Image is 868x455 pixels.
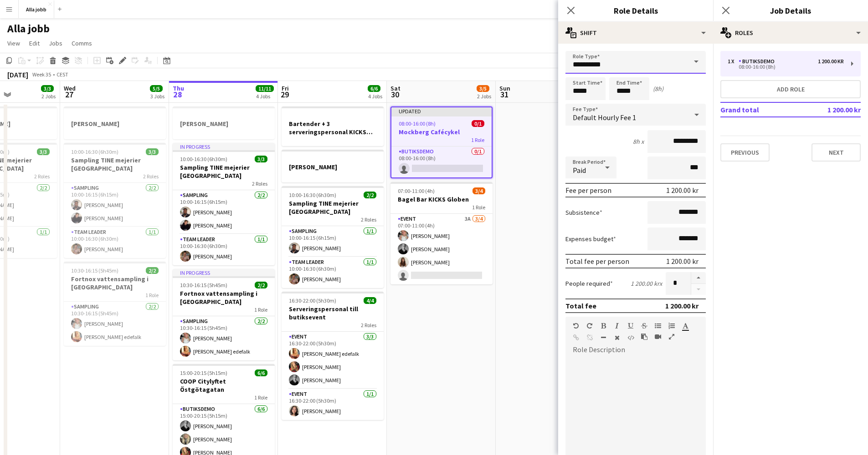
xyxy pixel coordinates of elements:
[180,282,227,288] span: 10:30-16:15 (5h45m)
[173,143,275,265] div: In progress10:00-16:30 (6h30m)3/3Sampling TINE mejerier [GEOGRAPHIC_DATA]2 RolesSampling2/210:00-...
[728,58,739,65] div: 1 x
[173,316,275,360] app-card-role: Sampling2/210:30-16:15 (5h45m)[PERSON_NAME][PERSON_NAME] edefalk
[473,187,485,194] span: 3/4
[173,234,275,265] app-card-role: Team Leader1/110:00-16:30 (6h30m)[PERSON_NAME]
[627,322,634,329] button: Underline
[282,120,384,136] h3: Bartender + 3 serveringspersonal KICKS Globen
[41,85,54,92] span: 3/3
[361,216,376,223] span: 2 Roles
[282,106,384,146] app-job-card: Bartender + 3 serveringspersonal KICKS Globen
[614,334,620,341] button: Clear Formatting
[145,292,159,298] span: 1 Role
[173,269,275,276] div: In progress
[255,156,267,162] span: 3/3
[472,120,484,127] span: 0/1
[668,333,675,340] button: Fullscreen
[64,183,166,227] app-card-role: Sampling2/210:00-16:15 (6h15m)[PERSON_NAME][PERSON_NAME]
[641,322,647,329] button: Strikethrough
[64,143,166,258] div: 10:00-16:30 (6h30m)3/3Sampling TINE mejerier [GEOGRAPHIC_DATA]2 RolesSampling2/210:00-16:15 (6h15...
[150,93,164,100] div: 3 Jobs
[143,173,159,180] span: 2 Roles
[64,262,166,346] app-job-card: 10:30-16:15 (5h45m)2/2Fortnox vattensampling i [GEOGRAPHIC_DATA]1 RoleSampling2/210:30-16:15 (5h4...
[573,166,586,175] span: Paid
[282,163,384,171] h3: [PERSON_NAME]
[390,182,493,284] div: 07:00-11:00 (4h)3/4Bagel Bar KICKS Globen1 RoleEvent3A3/407:00-11:00 (4h)[PERSON_NAME][PERSON_NAM...
[477,93,491,100] div: 2 Jobs
[173,120,275,128] h3: [PERSON_NAME]
[390,106,493,178] app-job-card: Updated08:00-16:00 (8h)0/1Mockberg Cafécykel1 RoleButiksdemo0/108:00-16:00 (8h)
[252,180,267,187] span: 2 Roles
[668,322,675,329] button: Ordered List
[72,39,92,47] span: Comms
[173,269,275,360] app-job-card: In progress10:30-16:15 (5h45m)2/2Fortnox vattensampling i [GEOGRAPHIC_DATA]1 RoleSampling2/210:30...
[173,84,184,92] span: Thu
[173,289,275,306] h3: Fortnox vattensampling i [GEOGRAPHIC_DATA]
[818,58,844,65] div: 1 200.00 kr
[390,84,401,92] span: Sat
[282,199,384,216] h3: Sampling TINE mejerier [GEOGRAPHIC_DATA]
[391,107,492,115] div: Updated
[812,143,861,162] button: Next
[256,85,274,92] span: 11/11
[71,267,118,274] span: 10:30-16:15 (5h45m)
[391,128,492,136] h3: Mockberg Cafécykel
[7,39,20,47] span: View
[655,333,661,340] button: Insert video
[56,71,68,78] div: CEST
[614,322,620,329] button: Italic
[573,322,579,329] button: Undo
[34,173,50,180] span: 2 Roles
[720,80,861,98] button: Add role
[64,84,76,92] span: Wed
[150,85,163,92] span: 5/5
[173,377,275,394] h3: COOP Citylyftet Östgötagatan
[390,195,493,203] h3: Bagel Bar KICKS Globen
[68,37,96,49] a: Comms
[64,227,166,258] app-card-role: Team Leader1/110:00-16:30 (6h30m)[PERSON_NAME]
[720,143,770,162] button: Previous
[361,322,376,329] span: 2 Roles
[7,70,28,79] div: [DATE]
[600,322,606,329] button: Bold
[655,322,661,329] button: Unordered List
[256,93,273,100] div: 4 Jobs
[558,5,713,16] h3: Role Details
[477,85,489,92] span: 3/5
[173,143,275,150] div: In progress
[390,214,493,284] app-card-role: Event3A3/407:00-11:00 (4h)[PERSON_NAME][PERSON_NAME][PERSON_NAME]
[653,85,663,93] div: (8h)
[565,257,629,266] div: Total fee per person
[282,389,384,420] app-card-role: Event1/116:30-22:00 (5h30m)[PERSON_NAME]
[282,292,384,420] app-job-card: 16:30-22:00 (5h30m)4/4Serveringspersonal till butiksevent2 RolesEvent3/316:30-22:00 (5h30m)[PERSO...
[499,84,510,92] span: Sun
[803,102,861,117] td: 1 200.00 kr
[600,334,606,341] button: Horizontal Line
[389,89,401,100] span: 30
[282,305,384,321] h3: Serveringspersonal till butiksevent
[7,22,50,35] h1: Alla jobb
[282,186,384,288] app-job-card: 10:00-16:30 (6h30m)2/2Sampling TINE mejerier [GEOGRAPHIC_DATA]2 RolesSampling1/110:00-16:15 (6h15...
[364,297,376,304] span: 4/4
[30,71,53,78] span: Week 35
[29,39,40,47] span: Edit
[691,272,706,284] button: Increase
[254,306,267,313] span: 1 Role
[173,163,275,180] h3: Sampling TINE mejerier [GEOGRAPHIC_DATA]
[282,257,384,288] app-card-role: Team Leader1/110:00-16:30 (6h30m)[PERSON_NAME]
[180,156,227,162] span: 10:00-16:30 (6h30m)
[565,235,616,243] label: Expenses budget
[64,106,166,139] app-job-card: [PERSON_NAME]
[713,5,868,16] h3: Job Details
[565,208,602,217] label: Subsistence
[565,279,613,288] label: People required
[573,113,636,122] span: Default Hourly Fee 1
[49,39,62,47] span: Jobs
[282,150,384,182] app-job-card: [PERSON_NAME]
[280,89,289,100] span: 29
[471,136,484,143] span: 1 Role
